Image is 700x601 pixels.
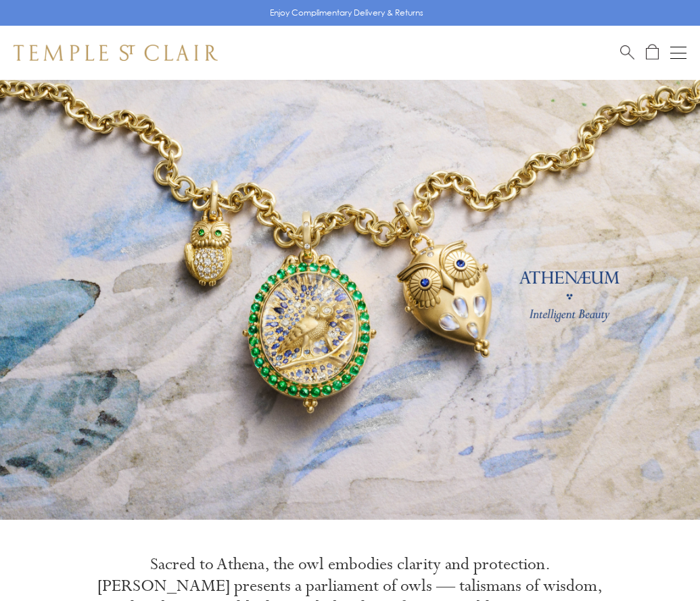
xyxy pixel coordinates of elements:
a: Open Shopping Bag [646,44,659,61]
p: Enjoy Complimentary Delivery & Returns [270,6,423,20]
img: Temple St. Clair [14,45,218,61]
a: Search [620,44,634,61]
button: Open navigation [670,45,686,61]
